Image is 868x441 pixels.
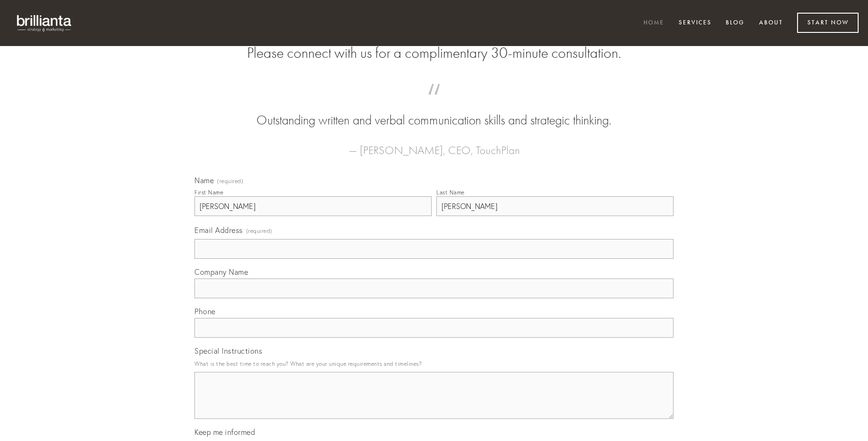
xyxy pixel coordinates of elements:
[753,15,789,31] a: About
[797,13,859,33] a: Start Now
[194,225,243,235] span: Email Address
[673,15,718,31] a: Services
[194,346,262,356] span: Special Instructions
[720,15,751,31] a: Blog
[246,224,272,237] span: (required)
[9,9,80,37] img: brillianta - research, strategy, marketing
[194,189,223,196] div: First Name
[194,176,214,185] span: Name
[209,93,659,111] span: “
[217,178,243,184] span: (required)
[637,15,670,31] a: Home
[194,307,216,316] span: Phone
[209,93,659,130] blockquote: Outstanding written and verbal communication skills and strategic thinking.
[194,357,674,370] p: What is the best time to reach you? What are your unique requirements and timelines?
[194,44,674,62] h2: Please connect with us for a complimentary 30-minute consultation.
[194,427,255,437] span: Keep me informed
[194,267,248,277] span: Company Name
[436,189,465,196] div: Last Name
[209,130,659,160] figcaption: — [PERSON_NAME], CEO, TouchPlan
